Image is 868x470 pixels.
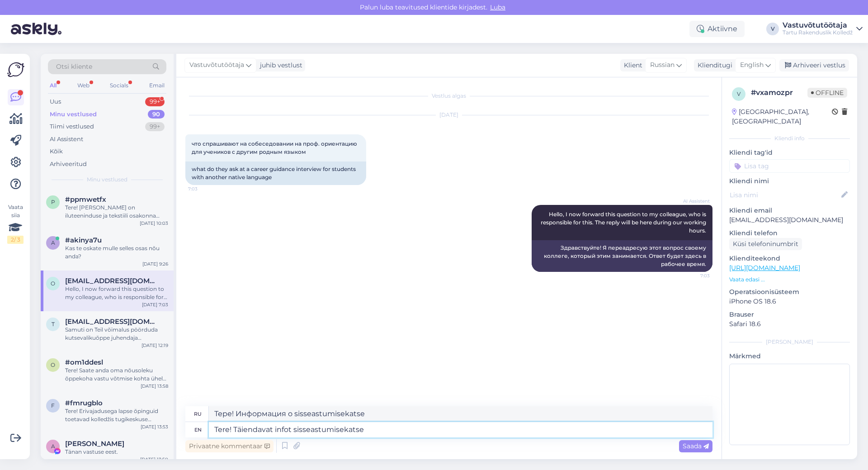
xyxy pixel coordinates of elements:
[51,239,55,246] span: a
[65,285,168,301] div: Hello, I now forward this question to my colleague, who is responsible for this. The reply will b...
[194,422,202,437] div: en
[729,159,850,173] input: Lisa tag
[209,422,712,437] textarea: Tere! Täiendavat infot sisseastumisekatse
[65,326,168,342] div: Samuti on Teil võimalus pöörduda kutsevalikuõppe juhendaja [PERSON_NAME] [PERSON_NAME] e-posti aa...
[65,318,159,326] span: trohumzuksnizana@gmail.com
[65,407,168,423] div: Tere! Erivajadusega lapse õpinguid toetavad kolledžis tugikeskuse spetsialistid. Täpsemalt saate ...
[729,297,850,306] p: iPhone OS 18.6
[729,206,850,215] p: Kliendi email
[65,195,106,204] span: #ppmwetfx
[108,80,130,91] div: Socials
[620,61,642,70] div: Klient
[730,190,840,200] input: Lisa nimi
[65,366,168,383] div: Tere! Saate anda oma nõusoleku õppekoha vastu võtmise kohta ühel erialal. Täiendav suvine vastuvõ...
[148,110,165,119] div: 90
[140,456,168,463] div: [DATE] 13:50
[65,204,168,220] div: Tere! [PERSON_NAME] on iluteeninduse ja tekstiili osakonna juhataja, seega tema poolt edastatud i...
[729,176,850,186] p: Kliendi nimi
[51,199,55,205] span: p
[185,92,712,100] div: Vestlus algas
[7,61,24,78] img: Askly Logo
[729,310,850,319] p: Brauser
[256,61,302,70] div: juhib vestlust
[147,80,166,91] div: Email
[729,238,802,250] div: Küsi telefoninumbrit
[142,261,168,267] div: [DATE] 9:26
[729,338,850,346] div: [PERSON_NAME]
[532,240,712,272] div: Здравствуйте! Я переадресую этот вопрос своему коллеге, который этим занимается. Ответ будет здес...
[740,60,764,70] span: English
[729,148,850,157] p: Kliendi tag'id
[65,358,103,366] span: #om1ddesl
[51,361,55,368] span: o
[751,87,807,98] div: # vxamozpr
[729,264,800,272] a: [URL][DOMAIN_NAME]
[51,402,55,409] span: f
[65,244,168,261] div: Kas te oskate mulle selles osas nõu anda?
[51,280,55,287] span: o
[65,399,103,407] span: #fmrugblo
[185,111,712,119] div: [DATE]
[50,135,83,144] div: AI Assistent
[140,220,168,227] div: [DATE] 10:03
[50,110,97,119] div: Minu vestlused
[65,440,124,448] span: Anna Gulakova
[142,342,168,349] div: [DATE] 12:19
[729,228,850,238] p: Kliendi telefon
[729,215,850,225] p: [EMAIL_ADDRESS][DOMAIN_NAME]
[737,90,741,97] span: v
[50,160,87,169] div: Arhiveeritud
[75,80,91,91] div: Web
[487,3,508,11] span: Luba
[141,423,168,430] div: [DATE] 13:53
[807,88,847,98] span: Offline
[541,211,708,234] span: Hello, I now forward this question to my colleague, who is responsible for this. The reply will b...
[194,406,202,422] div: ru
[185,161,366,185] div: what do they ask at a career guidance interview for students with another native language
[694,61,732,70] div: Klienditugi
[729,351,850,361] p: Märkmed
[52,321,55,328] span: t
[48,80,58,91] div: All
[783,22,853,29] div: Vastuvõtutöötaja
[50,97,61,106] div: Uus
[766,23,779,35] div: V
[65,448,168,456] div: Tänan vastuse eest.
[189,60,244,70] span: Vastuvõtutöötaja
[185,440,274,452] div: Privaatne kommentaar
[192,140,359,155] span: что спрашивают на собеседовании на проф. ориентацию для учеников с другим родным языком
[56,62,92,71] span: Otsi kliente
[783,22,863,36] a: VastuvõtutöötajaTartu Rakenduslik Kolledž
[50,122,94,131] div: Tiimi vestlused
[676,272,710,279] span: 7:03
[142,301,168,308] div: [DATE] 7:03
[729,287,850,297] p: Operatsioonisüsteem
[65,277,159,285] span: olergem@gmail.com
[7,236,24,244] div: 2 / 3
[783,29,853,36] div: Tartu Rakenduslik Kolledž
[729,275,850,284] p: Vaata edasi ...
[209,406,712,422] textarea: Тере! Информация о sisseastumisekatse
[145,97,165,106] div: 99+
[729,254,850,263] p: Klienditeekond
[676,198,710,204] span: AI Assistent
[729,319,850,329] p: Safari 18.6
[689,21,745,37] div: Aktiivne
[779,59,849,71] div: Arhiveeri vestlus
[729,134,850,142] div: Kliendi info
[188,185,222,192] span: 7:03
[50,147,63,156] div: Kõik
[683,442,709,450] span: Saada
[732,107,832,126] div: [GEOGRAPHIC_DATA], [GEOGRAPHIC_DATA]
[7,203,24,244] div: Vaata siia
[650,60,675,70] span: Russian
[51,443,55,450] span: A
[65,236,102,244] span: #akinya7u
[87,176,127,184] span: Minu vestlused
[145,122,165,131] div: 99+
[141,383,168,389] div: [DATE] 13:58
